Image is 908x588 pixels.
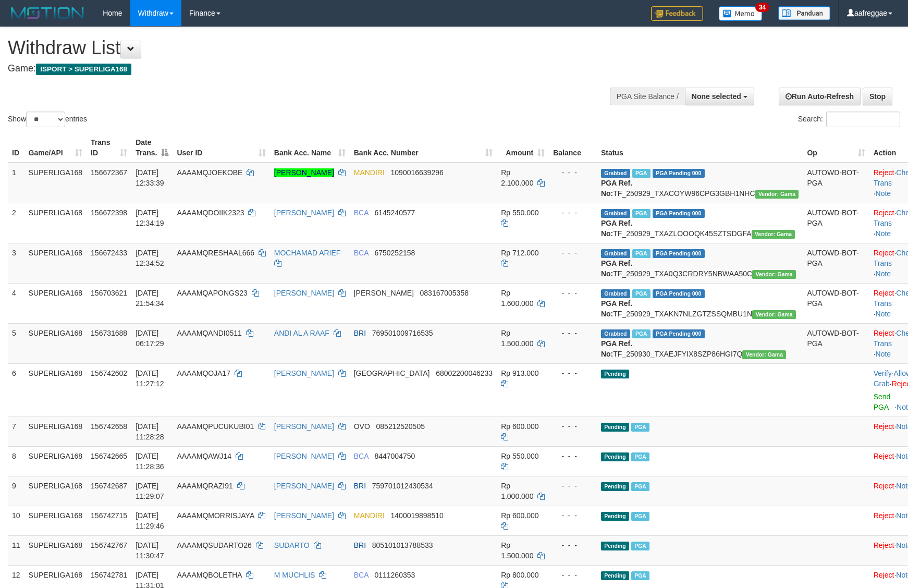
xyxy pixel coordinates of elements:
[420,289,469,297] span: Copy 083167005358 to clipboard
[8,363,24,416] td: 6
[752,310,796,319] span: Vendor URL: https://trx31.1velocity.biz
[91,571,127,579] span: 156742781
[8,416,24,446] td: 7
[631,452,649,461] span: Marked by aafsoycanthlai
[354,209,369,217] span: BCA
[553,451,593,461] div: - - -
[87,133,131,163] th: Trans ID: activate to sort column ascending
[501,168,533,187] span: Rp 2.100.000
[24,133,87,163] th: Game/API: activate to sort column ascending
[553,368,593,378] div: - - -
[136,452,164,471] span: [DATE] 11:28:36
[553,540,593,550] div: - - -
[631,512,649,521] span: Marked by aafsengchandara
[177,482,232,490] span: AAAAMQRAZI91
[497,133,549,163] th: Amount: activate to sort column ascending
[136,511,164,530] span: [DATE] 11:29:46
[501,511,538,520] span: Rp 600.000
[826,112,900,127] input: Search:
[372,541,433,549] span: Copy 805101013788533 to clipboard
[8,323,24,363] td: 5
[874,452,894,460] a: Reject
[597,133,803,163] th: Status
[131,133,173,163] th: Date Trans.: activate to sort column descending
[601,219,632,238] b: PGA Ref. No:
[501,249,538,257] span: Rp 712.000
[24,163,87,203] td: SUPERLIGA168
[177,369,230,377] span: AAAAMQOJA17
[350,133,497,163] th: Bank Acc. Number: activate to sort column ascending
[876,189,891,198] a: Note
[553,570,593,580] div: - - -
[177,289,247,297] span: AAAAMQAPONGS23
[601,339,632,358] b: PGA Ref. No:
[501,289,533,308] span: Rp 1.600.000
[136,289,164,308] span: [DATE] 21:54:34
[719,6,763,21] img: Button%20Memo.svg
[372,329,433,337] span: Copy 769501009716535 to clipboard
[372,482,433,490] span: Copy 759701012430534 to clipboard
[631,482,649,491] span: Marked by aafheankoy
[685,88,754,105] button: None selected
[601,299,632,318] b: PGA Ref. No:
[136,482,164,500] span: [DATE] 11:29:07
[874,209,894,217] a: Reject
[553,328,593,338] div: - - -
[26,112,65,127] select: Showentries
[274,168,334,177] a: [PERSON_NAME]
[874,168,894,177] a: Reject
[874,571,894,579] a: Reject
[553,207,593,218] div: - - -
[874,289,894,297] a: Reject
[874,329,894,337] a: Reject
[376,422,425,431] span: Copy 085212520505 to clipboard
[274,422,334,431] a: [PERSON_NAME]
[653,249,705,258] span: PGA Pending
[354,511,385,520] span: MANDIRI
[8,476,24,506] td: 9
[274,209,334,217] a: [PERSON_NAME]
[778,6,830,20] img: panduan.png
[601,169,630,178] span: Grabbed
[136,249,164,267] span: [DATE] 12:34:52
[391,511,444,520] span: Copy 1400019898510 to clipboard
[24,323,87,363] td: SUPERLIGA168
[8,506,24,535] td: 10
[8,535,24,565] td: 11
[177,249,254,257] span: AAAAMQRESHAAL666
[553,510,593,521] div: - - -
[553,481,593,491] div: - - -
[8,203,24,243] td: 2
[610,88,685,105] div: PGA Site Balance /
[876,350,891,358] a: Note
[177,452,231,460] span: AAAAMQAWJ14
[692,92,741,101] span: None selected
[8,112,87,127] label: Show entries
[755,3,769,12] span: 34
[601,179,632,198] b: PGA Ref. No:
[8,283,24,323] td: 4
[354,571,369,579] span: BCA
[779,88,861,105] a: Run Auto-Refresh
[270,133,350,163] th: Bank Acc. Name: activate to sort column ascending
[91,511,127,520] span: 156742715
[874,511,894,520] a: Reject
[177,422,254,431] span: AAAAMQPUCUKUBI01
[632,169,651,178] span: Marked by aafsengchandara
[136,168,164,187] span: [DATE] 12:33:39
[501,482,533,500] span: Rp 1.000.000
[601,370,629,378] span: Pending
[752,230,795,239] span: Vendor URL: https://trx31.1velocity.biz
[601,289,630,298] span: Grabbed
[177,511,254,520] span: AAAAMQMORRISJAYA
[136,329,164,348] span: [DATE] 06:17:29
[91,422,127,431] span: 156742658
[354,329,366,337] span: BRI
[653,209,705,218] span: PGA Pending
[874,482,894,490] a: Reject
[177,571,241,579] span: AAAAMQBOLETHA
[631,542,649,550] span: Marked by aafheankoy
[91,289,127,297] span: 156703621
[24,363,87,416] td: SUPERLIGA168
[24,476,87,506] td: SUPERLIGA168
